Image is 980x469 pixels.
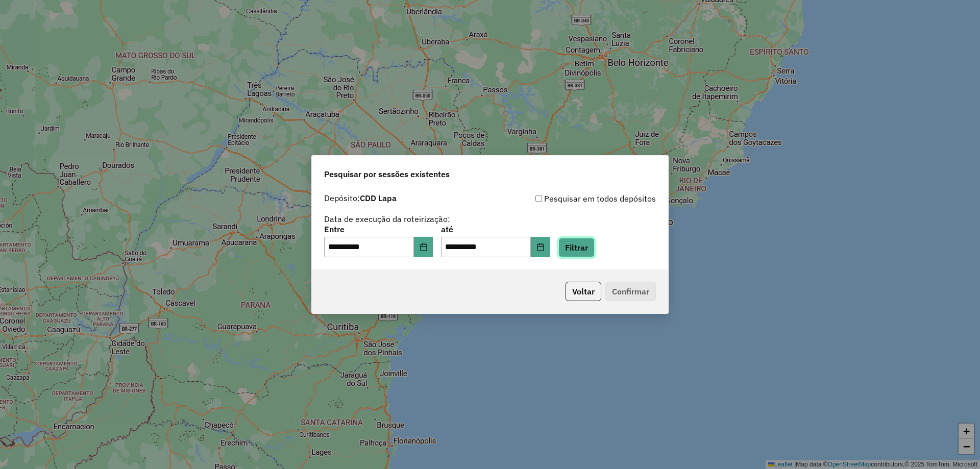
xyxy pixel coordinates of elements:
div: Pesquisar em todos depósitos [490,192,656,205]
label: Data de execução da roteirização: [324,213,450,225]
button: Filtrar [558,238,595,257]
span: Pesquisar por sessões existentes [324,168,450,180]
strong: CDD Lapa [360,193,397,203]
button: Voltar [566,282,601,301]
label: Depósito: [324,192,397,204]
button: Choose Date [414,237,433,257]
label: até [441,223,550,235]
button: Choose Date [531,237,550,257]
label: Entre [324,223,433,235]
